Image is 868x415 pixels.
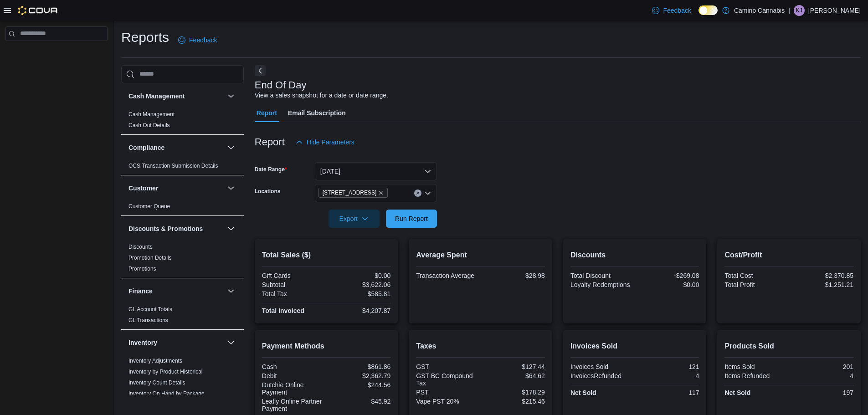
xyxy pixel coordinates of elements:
[128,369,203,375] a: Inventory by Product Historical
[328,272,390,279] div: $0.00
[724,341,853,352] h2: Products Sold
[128,203,170,210] span: Customer Queue
[328,281,390,288] div: $3,622.06
[292,133,358,151] button: Hide Parameters
[262,250,391,261] h2: Total Sales ($)
[262,372,324,379] div: Debit
[18,6,59,15] img: Cova
[570,272,633,279] div: Total Discount
[328,381,390,389] div: $244.56
[570,389,596,396] strong: Net Sold
[255,166,287,173] label: Date Range
[648,1,694,20] a: Feedback
[121,109,244,134] div: Cash Management
[637,363,699,370] div: 121
[414,190,421,197] button: Clear input
[637,389,699,396] div: 117
[328,307,390,314] div: $4,207.87
[483,372,545,379] div: $64.62
[699,5,718,15] input: Dark Mode
[5,43,108,65] nav: Complex example
[791,281,853,288] div: $1,251.21
[424,190,431,197] button: Open list of options
[483,398,545,405] div: $215.46
[734,5,785,16] p: Camino Cannabis
[794,5,805,16] div: Kevin Josephs
[791,272,853,279] div: $2,370.85
[175,31,221,49] a: Feedback
[483,389,545,396] div: $178.29
[128,317,168,323] a: GL Transactions
[416,363,478,370] div: GST
[637,372,699,379] div: 4
[128,162,218,169] span: OCS Transaction Submission Details
[226,91,236,102] button: Cash Management
[262,341,391,352] h2: Payment Methods
[128,224,224,233] button: Discounts & Promotions
[329,210,380,228] button: Export
[386,210,437,228] button: Run Report
[128,255,172,261] a: Promotion Details
[724,281,787,288] div: Total Profit
[724,272,787,279] div: Total Cost
[257,104,277,122] span: Report
[724,372,787,379] div: Items Refunded
[128,379,185,386] a: Inventory Count Details
[255,188,281,195] label: Locations
[724,389,750,396] strong: Net Sold
[121,28,169,46] h1: Reports
[128,317,168,324] span: GL Transactions
[189,36,217,45] span: Feedback
[226,337,236,348] button: Inventory
[128,338,224,347] button: Inventory
[128,244,153,250] a: Discounts
[637,272,699,279] div: -$269.08
[128,379,185,386] span: Inventory Count Details
[128,306,172,313] a: GL Account Totals
[262,307,304,314] strong: Total Invoiced
[791,372,853,379] div: 4
[128,184,224,193] button: Customer
[791,389,853,396] div: 197
[128,357,182,364] span: Inventory Adjustments
[395,214,428,223] span: Run Report
[307,138,354,147] span: Hide Parameters
[128,390,205,397] span: Inventory On Hand by Package
[226,142,236,153] button: Compliance
[262,281,324,288] div: Subtotal
[328,290,390,297] div: $585.81
[416,372,478,387] div: GST BC Compound Tax
[416,341,545,352] h2: Taxes
[128,266,156,272] a: Promotions
[328,363,390,370] div: $861.86
[724,250,853,261] h2: Cost/Profit
[128,287,224,296] button: Finance
[570,363,633,370] div: Invoices Sold
[328,398,390,405] div: $45.92
[121,304,244,329] div: Finance
[128,111,175,118] span: Cash Management
[128,358,182,364] a: Inventory Adjustments
[255,91,388,100] div: View a sales snapshot for a date or date range.
[128,254,172,261] span: Promotion Details
[128,163,218,169] a: OCS Transaction Submission Details
[128,265,156,272] span: Promotions
[416,389,478,396] div: PST
[663,6,691,15] span: Feedback
[288,104,346,122] span: Email Subscription
[128,306,172,313] span: GL Account Totals
[128,203,170,210] a: Customer Queue
[416,272,478,279] div: Transaction Average
[637,281,699,288] div: $0.00
[128,143,224,152] button: Compliance
[128,122,170,128] a: Cash Out Details
[315,162,437,180] button: [DATE]
[378,190,384,195] button: Remove 7291 Fraser St. from selection in this group
[483,272,545,279] div: $28.98
[128,184,158,193] h3: Customer
[255,80,307,91] h3: End Of Day
[323,188,377,197] span: [STREET_ADDRESS]
[699,15,699,15] span: Dark Mode
[128,390,205,397] a: Inventory On Hand by Package
[570,372,633,379] div: InvoicesRefunded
